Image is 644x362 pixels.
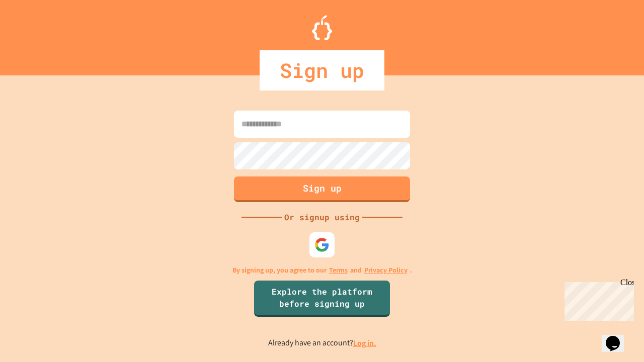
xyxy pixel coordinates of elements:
[314,237,330,252] img: google-icon.svg
[353,338,376,348] a: Log in.
[602,322,634,352] iframe: chat widget
[234,176,410,202] button: Sign up
[329,265,348,276] a: Terms
[268,337,376,349] p: Already have an account?
[4,4,69,64] div: Chat with us now!Close
[560,278,634,321] iframe: chat widget
[260,50,384,90] div: Sign up
[254,281,390,317] a: Explore the platform before signing up
[364,265,408,276] a: Privacy Policy
[312,15,332,40] img: Logo.svg
[232,265,412,276] p: By signing up, you agree to our and .
[282,211,362,223] div: Or signup using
